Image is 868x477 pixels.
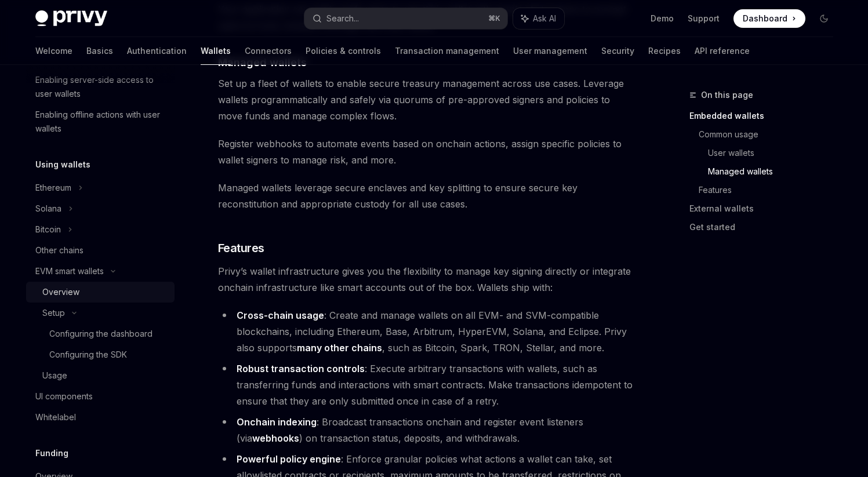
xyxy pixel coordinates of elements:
a: Basics [86,37,113,65]
button: Toggle dark mode [815,9,833,28]
a: Usage [26,365,175,386]
a: Authentication [127,37,187,65]
span: Privy’s wallet infrastructure gives you the flexibility to manage key signing directly or integra... [218,263,636,296]
a: Enabling offline actions with user wallets [26,104,175,139]
a: Configuring the dashboard [26,323,175,344]
div: Overview [42,285,79,299]
a: Recipes [648,37,681,65]
h5: Using wallets [35,158,90,172]
a: Other chains [26,240,175,261]
div: Search... [326,12,359,26]
strong: Onchain indexing [237,416,317,428]
li: : Execute arbitrary transactions with wallets, such as transferring funds and interactions with s... [218,361,636,409]
h5: Funding [35,446,68,460]
span: Dashboard [743,13,787,24]
a: Common usage [699,125,842,144]
strong: Robust transaction controls [237,363,365,374]
div: Enabling server-side access to user wallets [35,73,168,101]
div: Ethereum [35,181,71,195]
button: Ask AI [513,8,564,29]
button: Search...⌘K [304,8,507,29]
strong: Cross-chain usage [237,309,324,321]
a: many other chains [297,342,382,354]
a: User wallets [708,144,842,162]
a: Embedded wallets [689,107,842,125]
div: Usage [42,369,67,383]
a: Support [688,13,720,24]
a: Transaction management [395,37,499,65]
div: UI components [35,389,93,403]
span: Ask AI [533,13,556,24]
a: Demo [651,13,674,24]
div: Solana [35,202,61,216]
a: Features [699,181,842,199]
div: Configuring the SDK [49,348,127,362]
a: Dashboard [733,9,805,28]
li: : Broadcast transactions onchain and register event listeners (via ) on transaction status, depos... [218,414,636,446]
a: Welcome [35,37,72,65]
a: Configuring the SDK [26,344,175,365]
span: On this page [701,88,753,102]
div: Enabling offline actions with user wallets [35,108,168,136]
a: Wallets [201,37,231,65]
a: External wallets [689,199,842,218]
img: dark logo [35,10,107,27]
div: Configuring the dashboard [49,327,152,341]
a: Whitelabel [26,407,175,428]
a: Overview [26,282,175,303]
a: Managed wallets [708,162,842,181]
a: Enabling server-side access to user wallets [26,70,175,104]
span: ⌘ K [488,14,500,23]
a: API reference [695,37,750,65]
a: User management [513,37,587,65]
a: UI components [26,386,175,407]
span: Set up a fleet of wallets to enable secure treasury management across use cases. Leverage wallets... [218,75,636,124]
div: Bitcoin [35,223,61,236]
span: Managed wallets leverage secure enclaves and key splitting to ensure secure key reconstitution an... [218,180,636,212]
div: Whitelabel [35,410,76,424]
a: Connectors [245,37,292,65]
div: Other chains [35,243,83,257]
a: webhooks [252,432,299,445]
a: Security [601,37,634,65]
a: Get started [689,218,842,236]
div: Setup [42,306,65,320]
div: EVM smart wallets [35,264,104,278]
a: Policies & controls [306,37,381,65]
strong: Powerful policy engine [237,453,341,465]
span: Register webhooks to automate events based on onchain actions, assign specific policies to wallet... [218,136,636,168]
span: Features [218,240,264,256]
li: : Create and manage wallets on all EVM- and SVM-compatible blockchains, including Ethereum, Base,... [218,307,636,356]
